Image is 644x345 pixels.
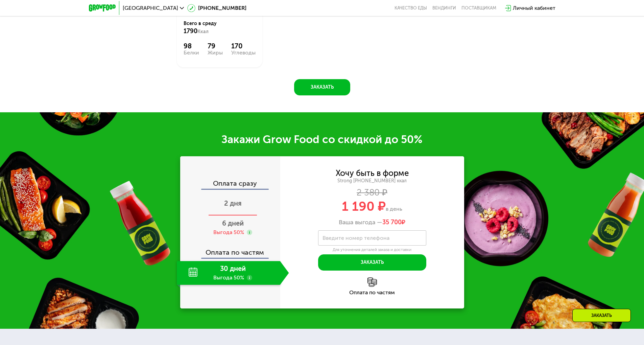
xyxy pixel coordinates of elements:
button: Заказать [318,254,426,271]
a: Качество еды [395,5,427,11]
label: Введите номер телефона [323,236,389,240]
span: 6 дней [222,219,244,227]
div: Всего в среду [184,20,256,35]
div: Белки [184,50,199,55]
div: Ваша выгода — [280,219,464,226]
div: Заказать [572,309,631,322]
div: Углеводы [231,50,256,55]
span: 1 190 ₽ [342,199,386,214]
span: Ккал [197,29,209,34]
button: Заказать [294,79,350,95]
span: ₽ [382,219,405,226]
div: 2 380 ₽ [280,189,464,197]
div: Оплата по частям [181,242,280,258]
span: 1790 [184,27,197,35]
div: поставщикам [461,5,496,11]
div: 170 [231,42,256,50]
span: в день [386,206,402,212]
div: Оплата сразу [181,180,280,189]
a: Вендинги [432,5,456,11]
div: Личный кабинет [513,4,555,12]
div: Strong [PHONE_NUMBER] ккал [280,178,464,184]
img: l6xcnZfty9opOoJh.png [367,277,377,287]
div: Хочу быть в форме [336,169,409,177]
span: 35 700 [382,218,402,226]
div: Выгода 50% [213,229,244,236]
div: Оплата по частям [280,290,464,295]
div: 79 [208,42,223,50]
span: [GEOGRAPHIC_DATA] [123,5,178,11]
div: 98 [184,42,199,50]
span: 2 дня [224,199,242,207]
a: [PHONE_NUMBER] [187,4,246,12]
div: Жиры [208,50,223,55]
div: Для уточнения деталей заказа и доставки [318,247,426,253]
